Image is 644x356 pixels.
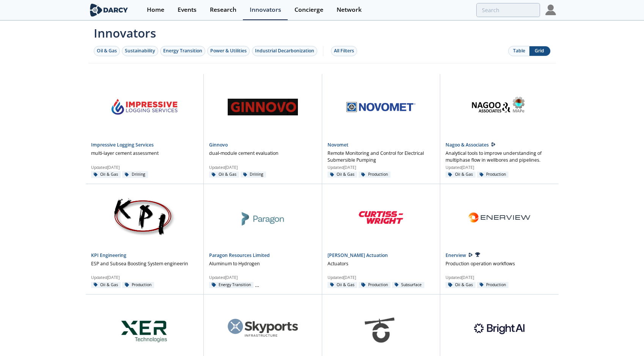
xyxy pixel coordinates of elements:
button: Sustainability [122,46,158,56]
button: Grid [529,46,550,56]
div: Drilling [241,172,266,178]
div: Innovators [250,7,281,13]
button: Oil & Gas [94,46,120,56]
p: multi-layer cement assessment [91,150,159,157]
p: Production operation workflows [446,260,515,267]
div: Energy Transition [209,282,254,288]
p: Actuators [328,260,348,267]
a: Ginnovo [209,142,228,148]
div: Industrial Decarbonization [255,47,314,54]
div: Production [359,282,390,288]
div: Oil & Gas [446,282,476,288]
iframe: chat widget [612,326,636,348]
div: Concierge [294,7,323,13]
button: Power & Utilities [207,46,250,56]
a: Nagoo & Associates [446,142,490,148]
div: Industrial Decarbonization [255,282,316,288]
p: Updated [DATE] [446,275,553,281]
p: Remote Monitoring and Control for Electrical Submersible Pumping [328,150,435,164]
a: [PERSON_NAME] Actuation [328,252,388,258]
p: Updated [DATE] [328,275,435,281]
div: Oil & Gas [328,172,357,178]
input: Advanced Search [476,3,540,17]
a: Enerview [446,252,467,258]
button: Industrial Decarbonization [252,46,317,56]
div: Events [178,7,197,13]
a: Impressive Logging Services [91,142,154,148]
div: Oil & Gas [328,282,357,288]
div: Oil & Gas [91,282,121,288]
div: Sustainability [125,47,155,54]
div: Oil & Gas [97,47,117,54]
div: Home [147,7,164,13]
p: Updated [DATE] [209,165,316,171]
div: Production [477,282,509,288]
p: Updated [DATE] [446,165,553,171]
p: Aluminum to Hydrogen [209,260,260,267]
p: Updated [DATE] [209,275,316,281]
div: All Filters [334,47,354,54]
div: Drilling [122,171,148,178]
p: ESP and Subsea Boosting System engineerin [91,260,188,267]
button: Table [509,46,529,56]
div: Production [477,172,509,178]
div: Oil & Gas [209,172,239,178]
div: Network [337,7,362,13]
p: Updated [DATE] [91,275,198,281]
img: Darcy Presenter [491,142,496,146]
a: KPI Engineering [91,252,126,258]
p: Updated [DATE] [91,165,198,171]
img: Darcy Presenter [469,253,473,257]
div: Energy Transition [163,47,202,54]
a: Novomet [328,142,348,148]
div: Oil & Gas [446,172,476,178]
img: Profile [545,5,556,15]
div: Research [210,7,236,13]
p: Updated [DATE] [328,165,435,171]
p: Analytical tools to improve understanding of multiphase flow in wellbores and pipelines. [446,150,553,164]
button: All Filters [331,46,357,56]
a: Paragon Resources Limited [209,252,270,258]
span: Innovators [88,21,556,42]
div: Oil & Gas [91,171,121,178]
div: Production [359,172,390,178]
div: Subsurface [392,282,425,288]
img: logo-wide.svg [88,3,130,17]
div: Production [122,282,154,288]
p: dual‑module cement evaluation [209,150,279,157]
div: Power & Utilities [210,47,247,54]
button: Energy Transition [160,46,205,56]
